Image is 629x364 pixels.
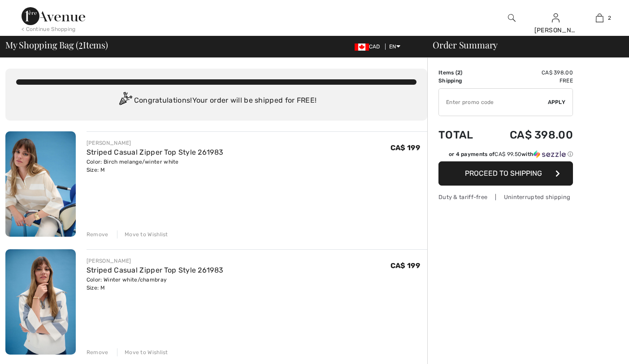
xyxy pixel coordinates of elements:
[390,143,420,152] span: CA$ 199
[87,139,223,147] div: [PERSON_NAME]
[22,7,85,25] img: 1ère Avenue
[596,13,603,23] img: My Bag
[438,77,486,85] td: Shipping
[439,89,548,116] input: Promo code
[5,131,76,237] img: Striped Casual Zipper Top Style 261983
[87,266,223,274] a: Striped Casual Zipper Top Style 261983
[16,92,416,110] div: Congratulations! Your order will be shipped for FREE!
[87,148,223,156] a: Striped Casual Zipper Top Style 261983
[578,13,621,23] a: 2
[117,230,168,238] div: Move to Wishlist
[87,230,108,238] div: Remove
[552,13,560,22] a: Sign In
[422,40,624,49] div: Order Summary
[87,276,223,292] div: Color: Winter white/chambray Size: M
[548,98,566,106] span: Apply
[457,69,460,76] span: 2
[116,92,134,110] img: Congratulation2.svg
[486,69,573,77] td: CA$ 398.00
[438,193,573,201] div: Duty & tariff-free | Uninterrupted shipping
[87,257,223,265] div: [PERSON_NAME]
[389,43,400,50] span: EN
[438,120,486,150] td: Total
[495,151,521,157] span: CA$ 99.50
[355,43,384,50] span: CAD
[87,348,108,356] div: Remove
[608,14,611,22] span: 2
[78,38,83,50] span: 2
[486,77,573,85] td: Free
[552,13,560,23] img: My Info
[5,249,76,355] img: Striped Casual Zipper Top Style 261983
[534,26,577,35] div: [PERSON_NAME]
[5,40,108,49] span: My Shopping Bag ( Items)
[390,261,420,270] span: CA$ 199
[438,69,486,77] td: Items ( )
[465,169,542,178] span: Proceed to Shipping
[438,150,573,161] div: or 4 payments ofCA$ 99.50withSezzle Click to learn more about Sezzle
[87,158,223,174] div: Color: Birch melange/winter white Size: M
[508,13,516,23] img: search the website
[355,43,369,51] img: Canadian Dollar
[449,150,573,158] div: or 4 payments of with
[117,348,168,356] div: Move to Wishlist
[486,120,573,150] td: CA$ 398.00
[534,150,566,158] img: Sezzle
[438,161,573,186] button: Proceed to Shipping
[22,25,76,33] div: < Continue Shopping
